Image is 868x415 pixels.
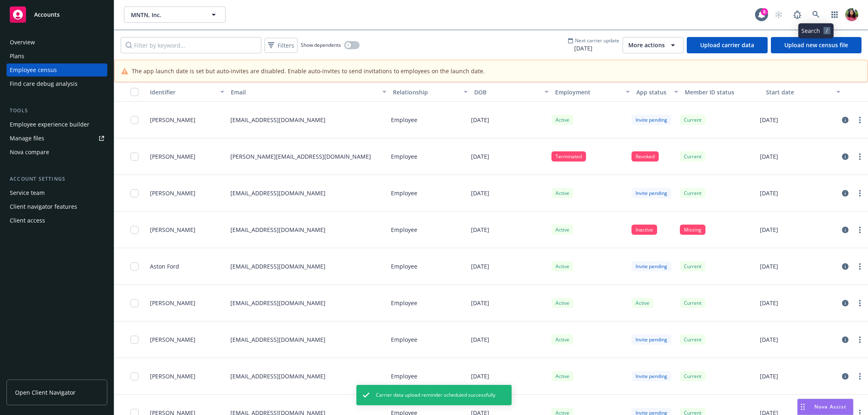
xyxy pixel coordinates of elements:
[855,298,865,308] a: more
[760,152,778,161] p: [DATE]
[230,225,325,234] p: [EMAIL_ADDRESS][DOMAIN_NAME]
[230,372,325,380] p: [EMAIL_ADDRESS][DOMAIN_NAME]
[10,63,57,76] div: Employee census
[121,37,261,53] input: Filter by keyword...
[230,262,325,271] p: [EMAIL_ADDRESS][DOMAIN_NAME]
[301,41,341,48] span: Show dependents
[551,334,573,345] div: Active
[855,335,865,345] a: more
[230,335,325,344] p: [EMAIL_ADDRESS][DOMAIN_NAME]
[631,261,671,271] div: Invite pending
[680,334,705,345] div: Current
[376,391,495,399] span: Carrier data upload reminder scheduled successfully
[231,88,378,96] div: Email
[230,116,325,124] p: [EMAIL_ADDRESS][DOMAIN_NAME]
[391,372,417,380] p: Employee
[150,372,195,380] span: [PERSON_NAME]
[130,299,139,307] input: Toggle Row Selected
[7,214,107,227] a: Client access
[760,299,778,307] p: [DATE]
[840,262,850,271] a: circleInformation
[471,335,489,344] p: [DATE]
[840,335,850,345] a: circleInformation
[631,115,671,125] div: Invite pending
[7,132,107,145] a: Manage files
[551,371,573,381] div: Active
[789,7,805,23] a: Report a Bug
[150,88,215,96] div: Identifier
[631,334,671,345] div: Invite pending
[391,189,417,197] p: Employee
[760,189,778,197] p: [DATE]
[7,107,107,115] div: Tools
[628,41,665,49] span: More actions
[10,36,35,49] div: Overview
[760,225,778,234] p: [DATE]
[471,152,489,161] p: [DATE]
[10,214,45,227] div: Client access
[150,335,195,344] span: [PERSON_NAME]
[771,37,861,53] a: Upload new census file
[130,372,139,380] input: Toggle Row Selected
[130,336,139,344] input: Toggle Row Selected
[393,88,458,96] div: Relationship
[680,371,705,381] div: Current
[471,116,489,124] p: [DATE]
[760,335,778,344] p: [DATE]
[230,189,325,197] p: [EMAIL_ADDRESS][DOMAIN_NAME]
[680,261,705,271] div: Current
[10,186,45,199] div: Service team
[680,151,705,162] div: Current
[551,298,573,308] div: Active
[763,82,844,102] button: Start date
[840,188,850,198] a: circleInformation
[840,115,850,125] a: circleInformation
[551,261,573,271] div: Active
[623,37,684,53] button: More actions
[840,152,850,162] a: circleInformation
[391,225,417,234] p: Employee
[840,225,850,235] a: circleInformation
[391,335,417,344] p: Employee
[797,399,853,415] button: Nova Assist
[150,225,195,234] span: [PERSON_NAME]
[845,8,858,21] img: photo
[855,262,865,271] a: more
[130,226,139,234] input: Toggle Row Selected
[7,77,107,90] a: Find care debug analysis
[840,298,850,308] a: circleInformation
[855,115,865,125] a: more
[7,146,107,159] a: Nova compare
[130,189,139,197] input: Toggle Row Selected
[827,7,843,23] a: Switch app
[760,116,778,124] p: [DATE]
[130,116,139,124] input: Toggle Row Selected
[132,67,485,75] span: The app launch date is set but auto-invites are disabled. Enable auto-invites to send invitations...
[131,11,201,19] span: MNTN, Inc.
[391,262,417,271] p: Employee
[278,41,294,50] span: Filters
[680,188,705,198] div: Current
[760,262,778,271] p: [DATE]
[391,299,417,307] p: Employee
[230,152,371,161] p: [PERSON_NAME][EMAIL_ADDRESS][DOMAIN_NAME]
[7,50,107,63] a: Plans
[680,115,705,125] div: Current
[147,82,228,102] button: Identifier
[551,115,573,125] div: Active
[568,44,619,52] span: [DATE]
[551,225,573,235] div: Active
[770,7,787,23] a: Start snowing
[760,372,778,380] p: [DATE]
[7,36,107,49] a: Overview
[10,50,24,63] div: Plans
[471,189,489,197] p: [DATE]
[7,63,107,76] a: Employee census
[150,152,195,161] span: [PERSON_NAME]
[680,298,705,308] div: Current
[855,225,865,235] a: more
[10,77,78,90] div: Find care debug analysis
[855,371,865,381] a: more
[555,88,621,96] div: Employment
[552,82,633,102] button: Employment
